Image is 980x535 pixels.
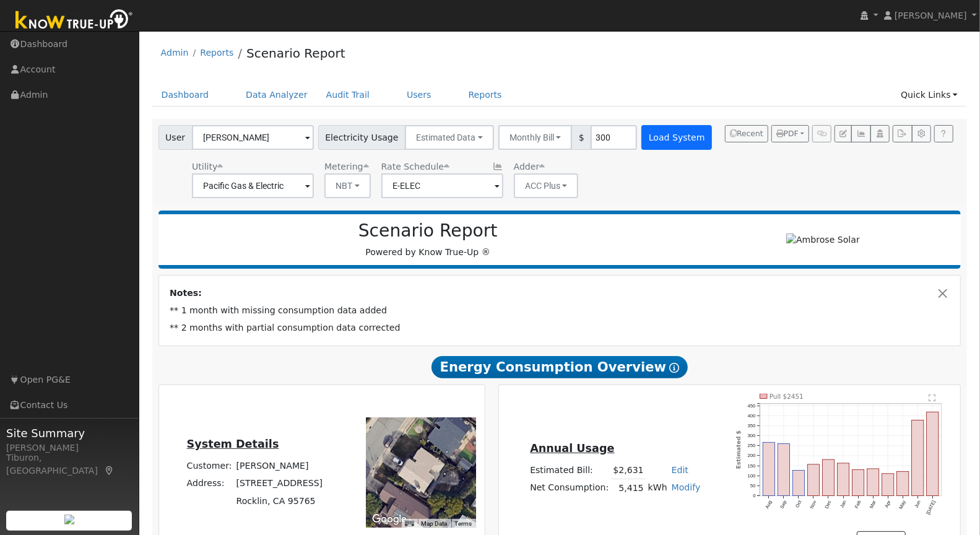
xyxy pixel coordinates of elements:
[381,162,449,172] span: Alias: HE1
[770,392,804,399] text: Pull $2451
[748,443,756,448] text: 250
[913,420,924,495] rect: onclick=""
[234,458,325,475] td: [PERSON_NAME]
[324,173,371,198] button: NBT
[771,125,809,142] button: PDF
[641,125,712,150] button: Load System
[381,173,503,198] input: Select a Rate Schedule
[912,125,931,142] button: Settings
[748,423,756,428] text: 350
[369,511,410,528] img: Google
[893,125,912,142] button: Export Interval Data
[786,233,860,246] img: Ambrose Solar
[725,125,768,142] button: Recent
[891,84,967,107] a: Quick Links
[895,11,967,20] span: [PERSON_NAME]
[104,466,115,476] a: Map
[317,84,379,107] a: Audit Trail
[795,499,804,508] text: Oct
[779,500,788,510] text: Sep
[748,453,756,458] text: 200
[929,394,936,402] text: 
[6,425,132,441] span: Site Summary
[514,160,579,173] div: Adder
[455,520,472,527] a: Terms (opens in new tab)
[884,499,892,508] text: Apr
[765,500,773,510] text: Aug
[161,48,189,58] a: Admin
[937,287,950,300] button: Close
[672,482,701,492] a: Modify
[397,84,441,107] a: Users
[171,220,685,241] h2: Scenario Report
[459,84,511,107] a: Reports
[192,173,314,198] input: Select a Utility
[824,500,833,510] text: Dec
[927,412,939,496] rect: onclick=""
[669,363,679,373] i: Show Help
[867,469,879,496] rect: onclick=""
[776,129,799,138] span: PDF
[898,471,909,495] rect: onclick=""
[318,125,405,150] span: Electricity Usage
[528,461,611,479] td: Estimated Bill:
[405,520,414,528] button: Keyboard shortcuts
[165,220,692,259] div: Powered by Know True-Up ®
[748,403,756,409] text: 450
[854,500,863,510] text: Feb
[6,451,132,477] div: Tiburon, [GEOGRAPHIC_DATA]
[750,483,756,489] text: 50
[869,499,878,509] text: Mar
[158,125,193,150] span: User
[838,463,849,496] rect: onclick=""
[748,413,756,419] text: 400
[184,458,234,475] td: Customer:
[530,442,614,455] u: Annual Usage
[405,125,494,150] button: Estimated Data
[809,500,818,510] text: Nov
[870,125,890,142] button: Login As
[793,470,805,495] rect: onclick=""
[170,288,202,298] strong: Notes:
[748,433,756,438] text: 300
[168,320,952,337] td: ** 2 months with partial consumption data corrected
[835,125,852,142] button: Edit User
[6,441,132,455] div: [PERSON_NAME]
[571,125,591,150] span: $
[763,442,775,495] rect: onclick=""
[778,443,790,495] rect: onclick=""
[611,461,646,479] td: $2,631
[852,469,864,495] rect: onclick=""
[934,125,953,142] a: Help Link
[369,511,410,528] a: Open this area in Google Maps (opens a new window)
[64,515,74,524] img: retrieve
[192,125,314,150] input: Select a User
[422,520,448,528] button: Map Data
[898,500,907,510] text: May
[839,500,848,509] text: Jan
[926,500,937,516] text: [DATE]
[735,430,742,469] text: Estimated $
[528,479,611,497] td: Net Consumption:
[914,500,922,509] text: Jun
[9,7,139,35] img: Know True-Up
[234,492,325,510] td: Rocklin, CA 95765
[246,46,345,61] a: Scenario Report
[882,474,894,496] rect: onclick=""
[808,464,820,496] rect: onclick=""
[672,465,688,475] a: Edit
[187,438,279,450] u: System Details
[184,475,234,492] td: Address:
[200,48,233,58] a: Reports
[646,479,669,497] td: kWh
[611,479,646,497] td: 5,415
[324,160,371,173] div: Metering
[748,473,756,479] text: 100
[152,84,219,107] a: Dashboard
[234,475,325,492] td: [STREET_ADDRESS]
[431,356,688,378] span: Energy Consumption Overview
[823,459,835,496] rect: onclick=""
[753,493,756,498] text: 0
[514,173,579,198] button: ACC Plus
[748,463,756,469] text: 150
